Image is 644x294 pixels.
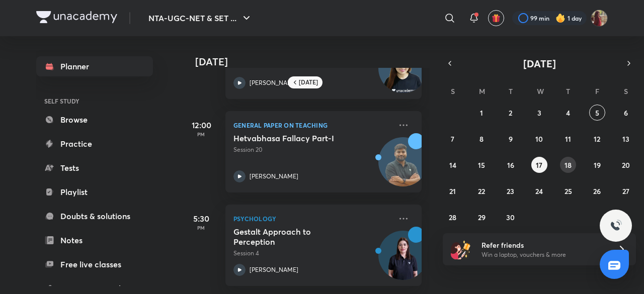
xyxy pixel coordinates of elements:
abbr: September 19, 2025 [594,160,601,170]
abbr: September 28, 2025 [449,213,456,222]
span: [DATE] [523,57,556,70]
img: ttu [610,220,622,232]
img: Srishti Sharma [591,10,608,27]
button: September 15, 2025 [473,157,490,173]
button: September 9, 2025 [503,131,519,147]
img: streak [555,13,566,23]
h6: SELF STUDY [36,92,153,110]
abbr: Tuesday [509,86,513,96]
abbr: September 8, 2025 [479,134,484,144]
abbr: September 9, 2025 [509,134,513,144]
button: NTA-UGC-NET & SET ... [142,8,259,28]
p: Win a laptop, vouchers & more [481,250,605,259]
a: Free live classes [36,254,153,274]
h5: Gestalt Approach to Perception [233,227,359,247]
img: Avatar [379,49,427,97]
button: [DATE] [457,56,622,70]
button: September 5, 2025 [589,105,605,121]
button: September 19, 2025 [589,157,605,173]
abbr: September 26, 2025 [593,186,601,196]
h5: 5:30 [181,213,221,225]
button: September 29, 2025 [473,209,490,225]
p: PM [181,131,221,137]
abbr: September 23, 2025 [507,186,514,196]
abbr: September 2, 2025 [509,108,512,118]
a: Doubts & solutions [36,206,153,226]
button: September 6, 2025 [618,105,634,121]
img: Company Logo [36,11,117,23]
abbr: September 14, 2025 [449,160,456,170]
a: Tests [36,158,153,178]
p: PM [181,225,221,231]
a: Browse [36,110,153,130]
button: September 14, 2025 [445,157,461,173]
abbr: September 1, 2025 [480,108,483,118]
abbr: September 17, 2025 [536,160,542,170]
abbr: Saturday [624,86,628,96]
button: September 23, 2025 [503,183,519,199]
button: September 28, 2025 [445,209,461,225]
h4: [DATE] [195,56,432,68]
button: September 17, 2025 [531,157,547,173]
a: Notes [36,230,153,250]
abbr: Sunday [451,86,455,96]
p: [PERSON_NAME] [250,265,298,274]
p: General Paper on Teaching [233,119,391,131]
button: September 11, 2025 [560,131,576,147]
button: September 18, 2025 [560,157,576,173]
h5: Hetvabhasa Fallacy Part-I [233,133,359,143]
abbr: September 3, 2025 [537,108,541,118]
abbr: September 25, 2025 [565,186,572,196]
img: avatar [492,14,501,23]
img: Avatar [379,143,427,191]
button: September 22, 2025 [473,183,490,199]
button: avatar [488,10,504,26]
abbr: September 5, 2025 [595,108,599,118]
button: September 8, 2025 [473,131,490,147]
abbr: September 4, 2025 [566,108,570,118]
abbr: Friday [595,86,599,96]
abbr: September 11, 2025 [565,134,571,144]
h5: 12:00 [181,119,221,131]
p: Session 4 [233,249,391,258]
abbr: September 12, 2025 [594,134,600,144]
a: Practice [36,134,153,154]
button: September 21, 2025 [445,183,461,199]
button: September 1, 2025 [473,105,490,121]
p: [PERSON_NAME] [250,172,298,181]
abbr: Thursday [566,86,570,96]
abbr: September 15, 2025 [478,160,485,170]
img: referral [451,239,471,259]
button: September 16, 2025 [503,157,519,173]
abbr: September 10, 2025 [535,134,543,144]
abbr: September 24, 2025 [535,186,543,196]
abbr: September 20, 2025 [622,160,630,170]
abbr: September 22, 2025 [478,186,485,196]
button: September 2, 2025 [503,105,519,121]
button: September 12, 2025 [589,131,605,147]
abbr: September 7, 2025 [451,134,454,144]
abbr: September 29, 2025 [478,213,486,222]
h6: [DATE] [299,78,318,86]
abbr: September 18, 2025 [565,160,572,170]
button: September 10, 2025 [531,131,547,147]
abbr: Wednesday [537,86,544,96]
a: Playlist [36,182,153,202]
button: September 3, 2025 [531,105,547,121]
p: [PERSON_NAME] [250,78,298,87]
button: September 25, 2025 [560,183,576,199]
abbr: September 21, 2025 [449,186,456,196]
abbr: September 13, 2025 [622,134,629,144]
button: September 26, 2025 [589,183,605,199]
button: September 30, 2025 [503,209,519,225]
a: Planner [36,56,153,76]
abbr: September 30, 2025 [506,213,515,222]
img: Avatar [379,236,427,284]
button: September 4, 2025 [560,105,576,121]
a: Company Logo [36,11,117,26]
abbr: September 16, 2025 [507,160,514,170]
h6: Refer friends [481,240,605,250]
button: September 7, 2025 [445,131,461,147]
p: Session 20 [233,145,391,154]
button: September 27, 2025 [618,183,634,199]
